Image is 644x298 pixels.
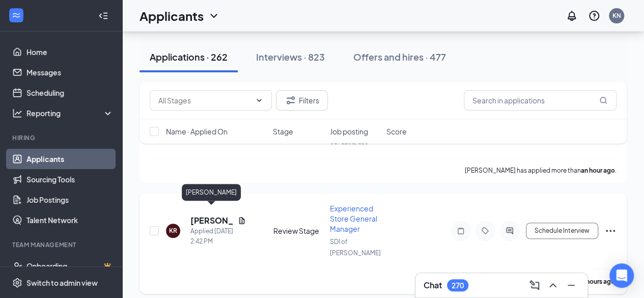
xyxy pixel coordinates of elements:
[26,42,114,62] a: Home
[255,96,263,104] svg: ChevronDown
[545,277,561,293] button: ChevronUp
[26,83,114,103] a: Scheduling
[26,278,98,288] div: Switch to admin view
[581,167,615,174] b: an hour ago
[169,226,177,235] div: KR
[285,94,297,106] svg: Filter
[26,169,114,189] a: Sourcing Tools
[547,279,559,291] svg: ChevronUp
[526,277,543,293] button: ComposeMessage
[465,166,617,175] p: [PERSON_NAME] has applied more than .
[604,225,617,237] svg: Ellipses
[612,11,621,20] div: KN
[26,108,114,118] div: Reporting
[190,226,246,247] div: Applied [DATE] 2:42 PM
[566,10,578,22] svg: Notifications
[599,96,607,104] svg: MagnifyingGlass
[353,50,446,63] div: Offers and hires · 477
[12,108,22,118] svg: Analysis
[12,133,111,142] div: Hiring
[182,184,241,201] div: [PERSON_NAME]
[424,280,442,291] h3: Chat
[330,204,377,233] span: Experienced Store General Manager
[166,126,228,137] span: Name · Applied On
[26,210,114,230] a: Talent Network
[26,149,114,169] a: Applicants
[273,126,293,137] span: Stage
[563,277,579,293] button: Minimize
[479,227,491,235] svg: Tag
[12,278,22,288] svg: Settings
[503,227,516,235] svg: ActiveChat
[581,278,615,285] b: 2 hours ago
[455,227,467,235] svg: Note
[150,50,228,63] div: Applications · 262
[98,11,108,21] svg: Collapse
[26,189,114,210] a: Job Postings
[11,10,21,20] svg: WorkstreamLogo
[588,10,600,22] svg: QuestionInfo
[190,215,234,226] h5: [PERSON_NAME]
[238,216,246,225] svg: Document
[273,226,324,236] div: Review Stage
[158,95,251,106] input: All Stages
[609,263,634,288] div: Open Intercom Messenger
[26,256,114,276] a: OnboardingCrown
[26,62,114,83] a: Messages
[464,90,617,111] input: Search in applications
[256,50,325,63] div: Interviews · 823
[452,281,464,290] div: 270
[208,10,220,22] svg: ChevronDown
[386,126,407,137] span: Score
[528,279,541,291] svg: ComposeMessage
[526,223,598,239] button: Schedule Interview
[139,7,204,24] h1: Applicants
[12,240,111,249] div: Team Management
[329,126,368,137] span: Job posting
[276,90,328,111] button: Filter Filters
[330,238,381,257] span: SDI of [PERSON_NAME]
[565,279,577,291] svg: Minimize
